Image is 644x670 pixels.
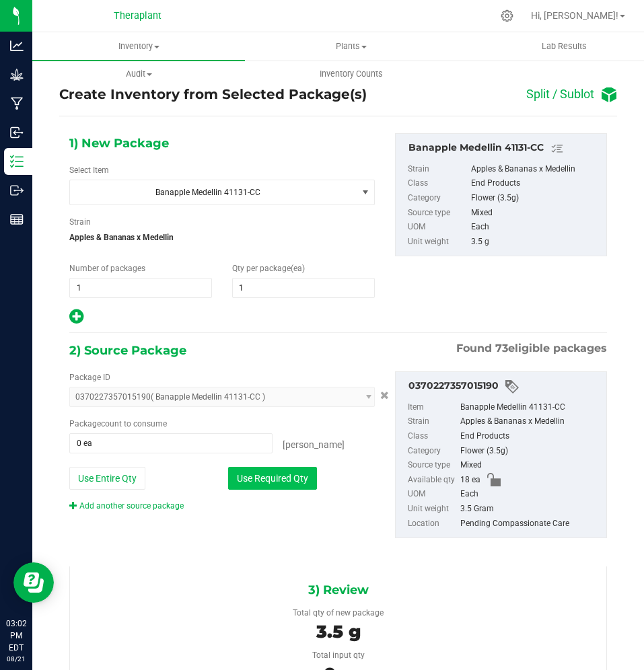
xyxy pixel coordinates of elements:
span: Theraplant [114,10,162,22]
span: Qty per package [232,264,305,273]
span: Banapple Medellin 41131-CC [75,183,341,202]
p: 03:02 PM EDT [6,618,26,654]
label: Item [408,400,457,415]
div: Banapple Medellin 41131-CC [408,141,600,157]
h4: Create Inventory from Selected Package(s) [59,85,367,104]
div: 3.5 g [471,235,600,250]
span: Audit [33,68,244,80]
label: Unit weight [408,235,468,250]
inline-svg: Inventory [10,155,24,168]
button: Use Required Qty [228,467,317,490]
div: Manage settings [499,9,515,22]
div: End Products [471,176,600,191]
a: Inventory [32,32,245,61]
label: Source type [408,458,457,473]
label: Available qty [408,473,457,488]
iframe: Resource center [13,562,54,603]
inline-svg: Outbound [10,184,24,197]
label: Category [408,191,468,206]
div: 3.5 Gram [460,502,600,517]
div: Each [460,487,600,502]
span: [PERSON_NAME] [283,439,345,450]
div: Apples & Bananas x Medellin [460,414,600,429]
label: UOM [408,220,468,235]
label: Source type [408,206,468,221]
span: count [101,419,122,429]
span: Total qty of new package [293,608,384,618]
span: Package to consume [69,419,167,429]
div: Pending Compassionate Care [460,517,600,531]
label: Strain [408,414,457,429]
span: Lab Results [524,40,605,52]
inline-svg: Reports [10,213,24,226]
span: Plants [246,40,457,52]
span: 18 ea [460,473,480,488]
span: Number of packages [69,264,145,273]
inline-svg: Analytics [10,39,24,52]
label: Select Item [69,164,109,176]
div: Apples & Bananas x Medellin [471,162,600,177]
span: Apples & Bananas x Medellin [69,227,375,248]
span: (ea) [291,264,305,273]
label: Unit weight [408,502,457,517]
div: Banapple Medellin 41131-CC [460,400,600,415]
label: Class [408,429,457,444]
span: 3) Review [308,580,369,600]
inline-svg: Grow [10,68,24,81]
div: 0370227357015190 [408,379,600,395]
a: Plants [245,32,458,61]
label: UOM [408,487,457,502]
div: Each [471,220,600,235]
h4: Split / Sublot [526,87,594,101]
span: Found eligible packages [456,340,607,357]
button: Cancel button [376,385,393,405]
button: Use Entire Qty [69,467,145,490]
span: Package ID [69,373,110,382]
span: select [357,180,373,204]
span: Inventory [32,40,245,52]
span: Add new output [69,315,83,324]
label: Location [408,517,457,531]
span: 2) Source Package [69,340,186,361]
input: 1 [70,278,211,297]
div: Flower (3.5g) [471,191,600,206]
label: Strain [69,216,91,228]
a: Inventory Counts [245,60,458,88]
p: 08/21 [6,654,26,664]
inline-svg: Inbound [10,126,24,139]
input: 1 [233,278,374,297]
div: Flower (3.5g) [460,444,600,459]
div: Mixed [460,458,600,473]
a: Audit [32,60,245,88]
span: 73 [495,342,508,355]
span: Total input qty [312,650,365,660]
span: Inventory Counts [301,68,401,80]
label: Category [408,444,457,459]
div: End Products [460,429,600,444]
inline-svg: Manufacturing [10,97,24,110]
input: 0 ea [70,434,272,453]
a: Add another source package [69,501,184,511]
span: Hi, [PERSON_NAME]! [531,10,618,21]
div: Mixed [471,206,600,221]
span: 1) New Package [69,133,169,153]
label: Class [408,176,468,191]
label: Strain [408,162,468,177]
span: 3.5 g [316,621,361,642]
